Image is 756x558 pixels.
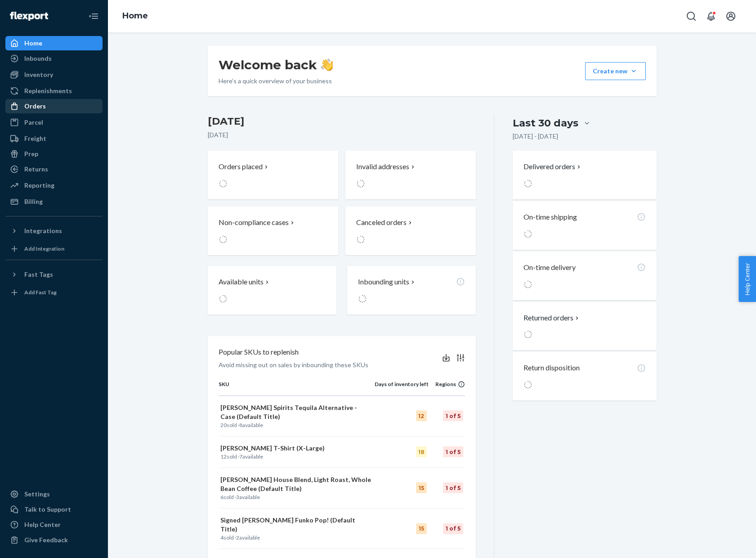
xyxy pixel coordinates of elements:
p: Avoid missing out on sales by inbounding these SKUs [219,360,368,369]
h1: Welcome back [219,57,333,73]
p: Inbounding units [358,277,409,287]
th: SKU [219,380,375,396]
a: Home [122,11,148,21]
a: Orders [5,99,103,113]
p: [PERSON_NAME] T-Shirt (X-Large) [220,444,373,453]
span: Chat [21,6,40,14]
div: Parcel [24,118,43,127]
p: sold · available [220,421,373,429]
div: Help Center [24,520,61,529]
h3: [DATE] [208,114,476,129]
p: [DATE] [208,130,476,139]
span: 20 [220,422,227,428]
button: Give Feedback [5,533,103,547]
ol: breadcrumbs [115,3,155,29]
div: Billing [24,197,43,206]
button: Open notifications [702,7,720,25]
p: [PERSON_NAME] Spirits Tequila Alternative - Case (Default Title) [220,403,373,421]
div: Orders [24,102,46,111]
th: Days of inventory left [375,380,429,396]
button: Inbounding units [347,266,476,315]
div: Regions [429,380,465,388]
div: Last 30 days [513,116,578,130]
a: Home [5,36,103,50]
div: Replenishments [24,86,72,95]
span: 4 [220,534,224,541]
button: Delivered orders [523,162,582,172]
button: Returned orders [523,313,581,323]
div: Freight [24,134,46,143]
span: 3 [236,494,239,500]
button: Fast Tags [5,267,103,282]
span: 8 [239,422,242,428]
div: 1 of 5 [443,482,463,493]
div: 1 of 5 [443,523,463,534]
p: Return disposition [523,363,580,373]
p: Non-compliance cases [219,217,289,228]
a: Inbounds [5,51,103,66]
div: Home [24,39,42,48]
p: Available units [219,277,264,287]
span: 2 [236,534,239,541]
div: Returns [24,165,48,174]
p: sold · available [220,534,373,541]
div: Settings [24,490,50,499]
button: Canceled orders [345,207,476,255]
a: Prep [5,147,103,161]
div: Add Fast Tag [24,288,57,296]
div: Prep [24,149,38,158]
button: Integrations [5,224,103,238]
a: Freight [5,131,103,146]
div: Fast Tags [24,270,53,279]
button: Open Search Box [682,7,700,25]
a: Add Fast Tag [5,285,103,300]
div: Give Feedback [24,535,68,544]
div: 15 [416,482,427,493]
a: Inventory [5,67,103,82]
div: Integrations [24,226,62,235]
p: Signed [PERSON_NAME] Funko Pop! (Default Title) [220,516,373,534]
a: Settings [5,487,103,501]
div: Add Integration [24,245,64,252]
div: 12 [416,410,427,421]
button: Help Center [738,256,756,302]
p: sold · available [220,493,373,501]
button: Open account menu [722,7,740,25]
button: Create new [585,62,646,80]
div: 1 of 5 [443,410,463,421]
a: Billing [5,194,103,209]
div: Inbounds [24,54,52,63]
p: Canceled orders [356,217,407,228]
a: Returns [5,162,103,176]
div: Inventory [24,70,53,79]
a: Replenishments [5,84,103,98]
button: Available units [208,266,336,315]
div: Talk to Support [24,505,71,514]
span: 12 [220,453,227,460]
p: [PERSON_NAME] House Blend, Light Roast, Whole Bean Coffee (Default Title) [220,475,373,493]
a: Add Integration [5,242,103,256]
p: Orders placed [219,162,263,172]
p: [DATE] - [DATE] [513,132,558,141]
p: Popular SKUs to replenish [219,347,299,357]
div: 1 of 5 [443,446,463,457]
a: Parcel [5,115,103,130]
div: 15 [416,523,427,534]
p: Invalid addresses [356,162,409,172]
button: Invalid addresses [345,151,476,199]
div: 18 [416,446,427,457]
button: Talk to Support [5,502,103,517]
button: Orders placed [208,151,338,199]
button: Non-compliance cases [208,207,338,255]
img: hand-wave emoji [321,58,333,71]
p: sold · available [220,453,373,460]
p: Here’s a quick overview of your business [219,76,333,85]
span: 6 [220,494,224,500]
img: Flexport logo [10,12,48,21]
a: Help Center [5,517,103,532]
span: 7 [239,453,242,460]
button: Close Navigation [85,7,103,25]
